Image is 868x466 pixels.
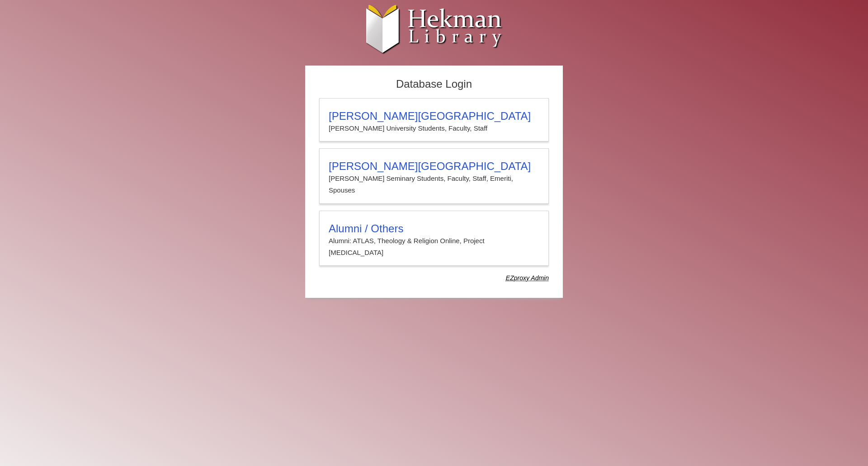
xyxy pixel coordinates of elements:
[329,222,539,235] h3: Alumni / Others
[329,122,539,134] p: [PERSON_NAME] University Students, Faculty, Staff
[329,222,539,259] summary: Alumni / OthersAlumni: ATLAS, Theology & Religion Online, Project [MEDICAL_DATA]
[329,110,539,122] h3: [PERSON_NAME][GEOGRAPHIC_DATA]
[506,274,549,282] dfn: Use Alumni login
[315,75,553,94] h2: Database Login
[319,148,549,204] a: [PERSON_NAME][GEOGRAPHIC_DATA][PERSON_NAME] Seminary Students, Faculty, Staff, Emeriti, Spouses
[329,235,539,259] p: Alumni: ATLAS, Theology & Religion Online, Project [MEDICAL_DATA]
[329,160,539,173] h3: [PERSON_NAME][GEOGRAPHIC_DATA]
[319,98,549,141] a: [PERSON_NAME][GEOGRAPHIC_DATA][PERSON_NAME] University Students, Faculty, Staff
[329,173,539,197] p: [PERSON_NAME] Seminary Students, Faculty, Staff, Emeriti, Spouses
